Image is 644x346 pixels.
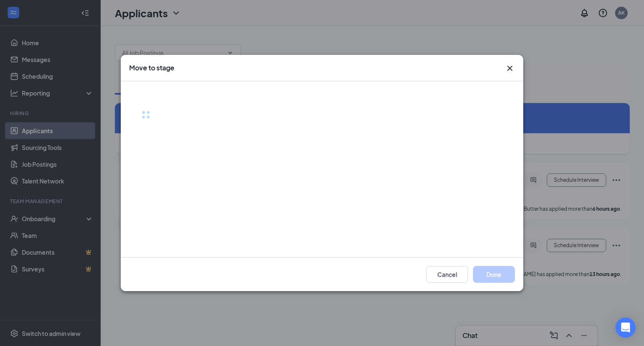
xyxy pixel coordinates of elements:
[505,63,515,73] button: Close
[426,266,468,283] button: Cancel
[615,318,636,338] div: Open Intercom Messenger
[129,63,174,72] h3: Move to stage
[505,63,515,73] svg: Cross
[473,266,515,283] button: Done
